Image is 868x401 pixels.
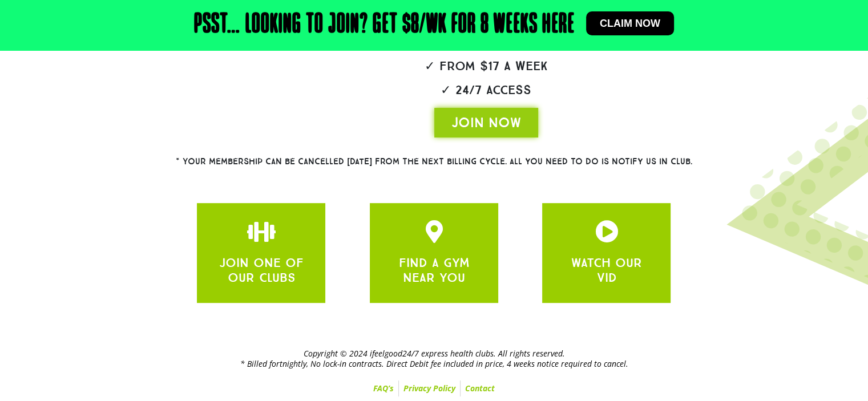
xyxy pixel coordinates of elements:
h2: * Your membership can be cancelled [DATE] from the next billing cycle. All you need to do is noti... [135,157,734,166]
a: JOIN ONE OF OUR CLUBS [250,220,273,243]
a: Privacy Policy [399,380,460,396]
nav: Menu [69,380,800,396]
h2: Psst… Looking to join? Get $8/wk for 8 weeks here [194,11,575,39]
span: JOIN NOW [451,114,521,132]
a: JOIN ONE OF OUR CLUBS [219,255,304,285]
a: JOIN ONE OF OUR CLUBS [595,220,618,243]
h2: Copyright © 2024 ifeelgood24/7 express health clubs. All rights reserved. * Billed fortnightly, N... [69,349,800,369]
a: WATCH OUR VID [571,255,642,285]
h2: ✓ From $17 a week [310,60,663,72]
a: Contact [461,380,499,396]
a: Claim now [586,11,674,35]
a: FAQ’s [369,380,398,396]
a: FIND A GYM NEAR YOU [398,255,469,285]
h2: ✓ 24/7 Access [310,84,663,96]
a: JOIN NOW [434,108,538,137]
span: Claim now [600,18,660,29]
a: JOIN ONE OF OUR CLUBS [422,220,445,243]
